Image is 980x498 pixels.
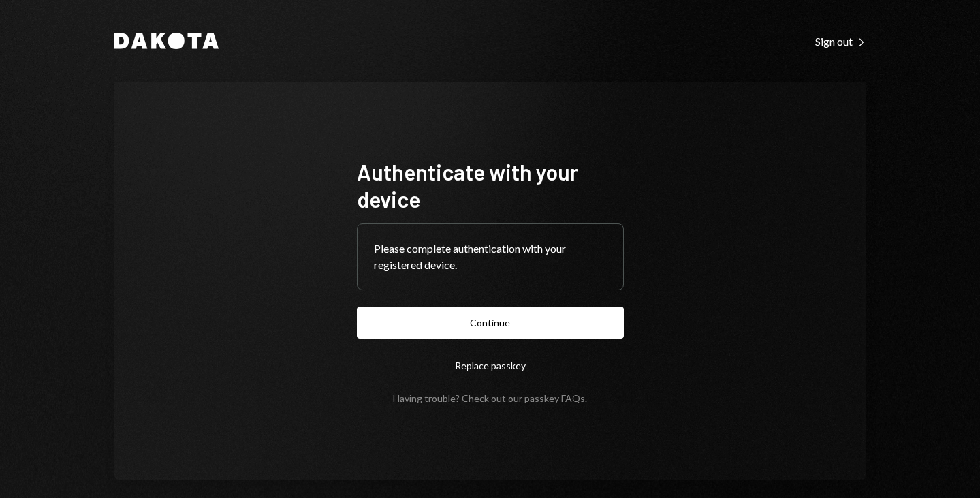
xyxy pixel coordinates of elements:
[815,33,866,48] a: Sign out
[374,240,607,273] div: Please complete authentication with your registered device.
[815,35,866,48] div: Sign out
[524,392,585,405] a: passkey FAQs
[357,349,624,382] button: Replace passkey
[393,392,587,404] div: Having trouble? Check out our .
[357,158,624,213] h1: Authenticate with your device
[357,307,624,339] button: Continue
